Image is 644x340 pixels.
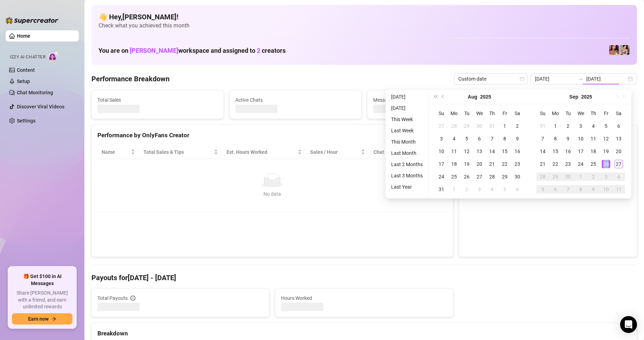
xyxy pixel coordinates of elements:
[257,47,260,54] span: 2
[465,131,631,140] div: Sales by OnlyFans Creator
[97,96,218,104] span: Total Sales
[144,148,212,156] span: Total Sales & Tips
[235,96,356,104] span: Active Chats
[98,22,630,30] span: Check what you achieved this month
[458,74,524,84] span: Custom date
[17,90,53,95] a: Chat Monitoring
[10,54,45,61] span: Izzy AI Chatter
[98,47,286,55] h1: You are on workspace and assigned to creators
[17,118,36,124] a: Settings
[374,148,437,156] span: Chat Conversion
[28,316,49,322] span: Earn now
[91,273,637,283] h4: Payouts for [DATE] - [DATE]
[12,313,72,325] button: Earn nowarrow-right
[97,131,447,140] div: Performance by OnlyFans Creator
[620,316,637,333] div: Open Intercom Messenger
[102,148,129,156] span: Name
[97,145,139,159] th: Name
[520,77,524,81] span: calendar
[97,329,631,338] div: Breakdown
[139,145,222,159] th: Total Sales & Tips
[130,47,178,54] span: [PERSON_NAME]
[97,294,128,302] span: Total Payouts
[586,75,626,83] input: End date
[227,148,296,156] div: Est. Hours Worked
[578,76,584,82] span: swap-right
[12,273,72,287] span: 🎁 Get $100 in AI Messages
[17,33,30,39] a: Home
[17,67,35,73] a: Content
[620,45,630,55] img: Jenna
[130,296,135,301] span: info-circle
[104,190,440,198] div: No data
[48,51,59,61] img: AI Chatter
[306,145,369,159] th: Sales / Hour
[51,316,56,321] span: arrow-right
[12,290,72,310] span: Share [PERSON_NAME] with a friend, and earn unlimited rewards
[609,45,619,55] img: GODDESS
[310,148,359,156] span: Sales / Hour
[281,294,447,302] span: Hours Worked
[535,75,575,83] input: Start date
[373,96,493,104] span: Messages Sent
[17,104,64,109] a: Discover Viral Videos
[91,74,170,84] h4: Performance Breakdown
[578,76,584,82] span: to
[17,78,30,84] a: Setup
[369,145,447,159] th: Chat Conversion
[98,12,630,22] h4: 👋 Hey, [PERSON_NAME] !
[6,17,58,24] img: logo-BBDzfeDw.svg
